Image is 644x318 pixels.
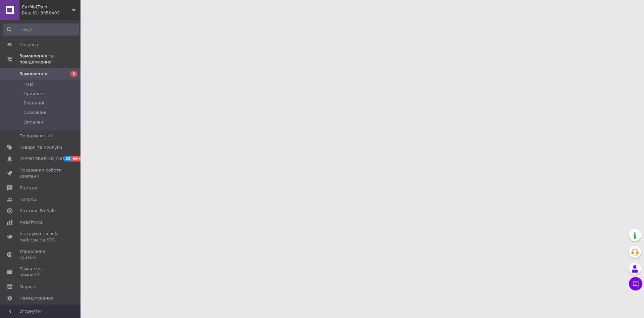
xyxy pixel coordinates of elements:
span: Маркет [19,284,37,290]
span: Управління сайтом [19,248,62,261]
span: 20 [64,156,71,162]
span: Інструменти веб-майстра та SEO [19,231,62,243]
span: Оплачені [23,119,45,125]
span: Аналітика [19,219,43,225]
span: Гаманець компанії [19,266,62,278]
button: Чат з покупцем [629,277,642,290]
span: Прийняті [23,91,44,97]
span: Товари та послуги [19,144,62,150]
span: Повідомлення [19,133,52,139]
span: [DEMOGRAPHIC_DATA] [19,156,69,162]
span: Нові [23,81,33,87]
span: Відгуки [19,185,37,191]
span: Замовлення [19,71,47,77]
span: Замовлення та повідомлення [19,53,80,65]
span: Виконані [23,100,44,106]
span: Скасовані [23,109,46,116]
span: Покупці [19,196,38,202]
span: Налаштування [19,295,54,301]
input: Пошук [3,24,79,36]
span: 1 [70,71,77,77]
span: 99+ [71,156,83,162]
span: Показники роботи компанії [19,167,62,179]
div: Ваш ID: 3956407 [22,10,80,16]
span: Головна [19,42,38,48]
span: Каталог ProSale [19,208,56,214]
span: CarMatTech [22,4,72,10]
